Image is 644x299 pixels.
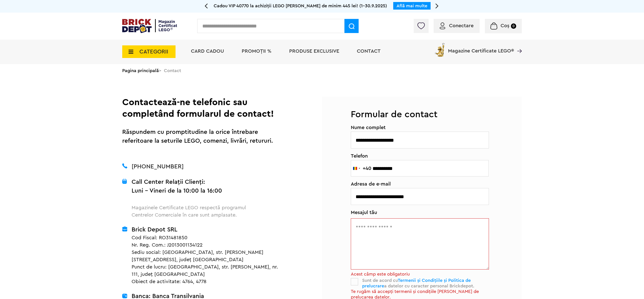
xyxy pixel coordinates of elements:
[357,49,381,54] a: Contact
[322,97,522,118] h3: Formular de contact
[448,42,514,53] span: Magazine Certificate LEGO®
[449,23,474,28] span: Conectare
[132,205,246,218] span: Magazinele Certificate LEGO respectă programul Centrelor Comerciale în care sunt amplasate.
[351,160,371,176] button: Selected country
[122,64,522,77] div: > Contact
[501,23,509,28] span: Coș
[132,263,287,278] p: Punct de lucru: [GEOGRAPHIC_DATA], str. [PERSON_NAME], nr. 111, judeţ [GEOGRAPHIC_DATA]
[122,97,277,120] h2: Contactează-ne telefonic sau completând formularul de contact!
[351,271,493,277] div: Acest câmp este obligatoriu
[351,125,493,130] span: Nume complet
[362,278,493,289] p: Sunt de acord cu a datelor cu caracter personal Brickdepot.
[242,49,271,54] a: PROMOȚII %
[511,23,516,29] small: 0
[363,166,371,171] div: +40
[132,164,184,170] a: [PHONE_NUMBER]
[351,182,493,187] span: Adresa de e-mail
[132,278,287,285] p: Obiect de activitate: 4764, 4778
[139,49,168,54] span: CATEGORII
[362,278,471,288] a: Termenii și Condițiile și Politica de prelucrare
[351,154,493,159] span: Telefon
[132,242,287,249] p: Nr. Reg. Com.: J2013001134122
[514,42,522,47] a: Magazine Certificate LEGO®
[132,234,287,242] p: Cod Fiscal: RO31481850
[132,249,287,263] p: Sediu social: [GEOGRAPHIC_DATA], str. [PERSON_NAME][STREET_ADDRESS], judeţ [GEOGRAPHIC_DATA]
[214,4,387,8] span: Cadou VIP 40770 la achiziții LEGO [PERSON_NAME] de minim 445 lei! (1-30.9.2025)
[397,4,427,8] a: Află mai multe
[132,225,287,234] h1: Brick Depot SRL
[191,49,224,54] a: Card Cadou
[122,128,277,145] p: Răspundem cu promptitudine la orice întrebare referitoare la seturile LEGO, comenzi, livrări, ret...
[289,49,339,54] a: Produse exclusive
[122,68,159,73] a: Pagina principală
[440,23,474,28] a: Conectare
[132,178,250,204] h1: Call Center Relații Clienți: Luni – Vineri de la 10:00 la 16:00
